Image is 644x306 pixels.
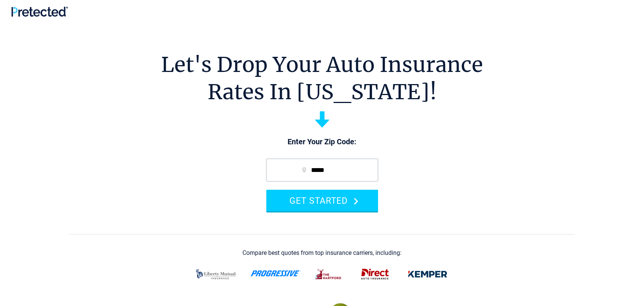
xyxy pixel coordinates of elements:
img: thehartford [310,264,347,284]
p: Enter Your Zip Code: [259,137,386,147]
input: zip code [266,159,378,181]
h1: Let's Drop Your Auto Insurance Rates In [US_STATE]! [161,51,483,106]
img: progressive [250,270,301,276]
img: Pretected Logo [11,6,68,17]
img: direct [356,264,394,284]
div: Compare best quotes from top insurance carriers, including: [242,250,402,256]
button: GET STARTED [266,190,378,211]
img: liberty [191,264,241,284]
img: kemper [403,264,453,284]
